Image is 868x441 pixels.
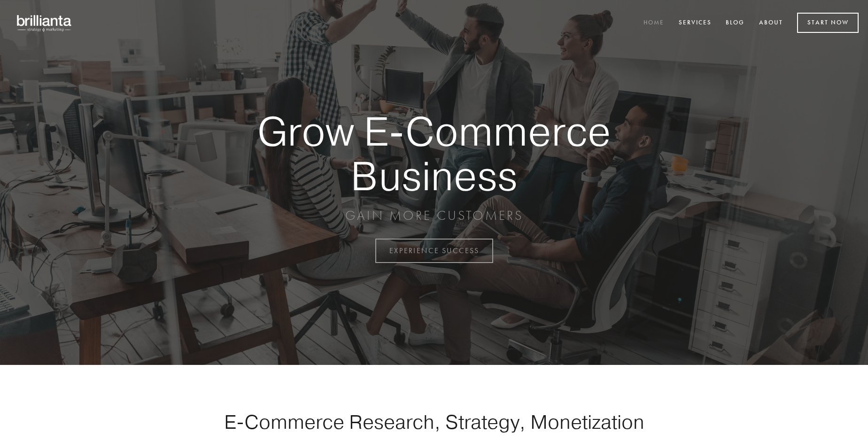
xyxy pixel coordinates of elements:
a: About [753,15,789,31]
a: Start Now [797,13,859,33]
h1: E-Commerce Research, Strategy, Monetization [194,410,674,433]
a: Services [673,15,718,31]
a: Home [637,15,670,31]
strong: Grow E-Commerce Business [225,109,643,198]
p: GAIN MORE CUSTOMERS [225,207,643,224]
a: EXPERIENCE SUCCESS [375,239,493,263]
a: Blog [720,15,751,31]
img: brillianta - research, strategy, marketing [9,9,80,37]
